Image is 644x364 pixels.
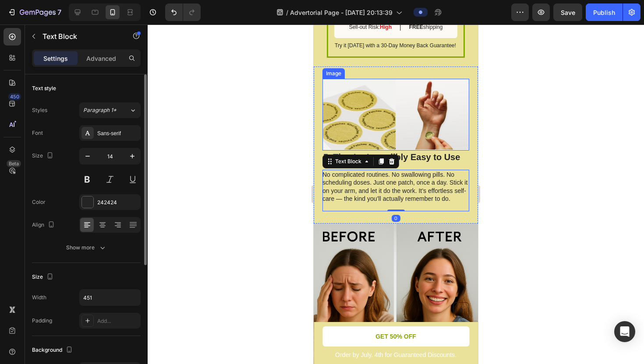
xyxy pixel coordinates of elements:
button: Paragraph 1* [79,102,141,118]
span: Save [561,9,575,16]
div: Background [32,344,74,356]
span: / [286,8,288,17]
div: Padding [32,317,52,325]
div: Sans-serif [97,129,138,137]
div: 450 [8,93,21,100]
img: gempages_432750572815254551-5cd8faaa-21da-4943-932b-8778b0736614.webp [9,54,156,126]
div: Align [32,219,57,231]
p: Settings [43,54,68,63]
button: Publish [586,3,623,21]
iframe: Design area [314,24,478,364]
div: Color [32,198,46,206]
div: Undo/Redo [165,3,201,21]
div: 242424 [97,199,138,206]
p: Try it [DATE] with a 30-Day Money Back Guarantee! [21,18,143,25]
input: Auto [80,290,140,305]
button: 7 [4,3,65,21]
p: No complicated routines. No swallowing pills. No scheduling doses. Just one patch, once a day. St... [9,146,155,186]
div: Text Block [20,133,50,141]
div: Add... [97,317,138,325]
div: Beta [7,160,21,167]
div: Publish [593,8,615,17]
div: Font [32,129,43,137]
p: Advanced [86,54,116,63]
h2: 5. They’re Incredibly Easy to Use [9,126,156,139]
div: Width [32,294,46,301]
div: Show more [66,243,107,252]
div: Open Intercom Messenger [614,321,635,342]
span: Paragraph 1* [83,106,117,114]
div: 0 [78,190,87,197]
p: Text Block [42,31,117,42]
div: Size [32,150,55,162]
div: Image [11,45,29,53]
span: Advertorial Page - [DATE] 20:13:39 [290,8,393,17]
button: Show more [32,240,141,255]
button: Save [553,3,582,21]
div: Text style [32,84,56,92]
div: Styles [32,106,47,114]
div: Size [32,271,55,283]
p: 7 [57,7,61,17]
